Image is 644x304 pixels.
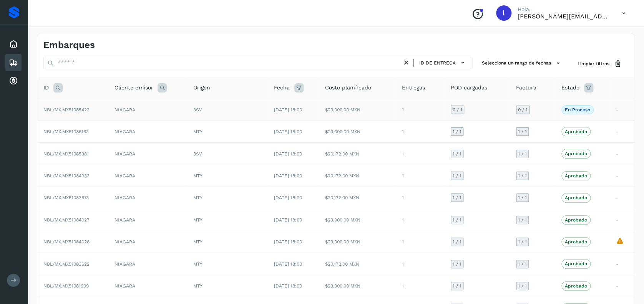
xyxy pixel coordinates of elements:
[274,195,302,200] span: [DATE] 18:00
[193,195,202,200] span: MTY
[274,217,302,223] span: [DATE] 18:00
[108,99,187,121] td: NIAGARA
[43,129,89,134] span: NBL/MX.MX51086163
[565,283,587,289] p: Aprobado
[453,195,461,200] span: 1 / 1
[108,209,187,231] td: NIAGARA
[108,165,187,187] td: NIAGARA
[274,151,302,157] span: [DATE] 18:00
[319,275,396,297] td: $23,000.00 MXN
[609,143,634,165] td: -
[578,60,609,67] span: Limpiar filtros
[193,239,202,245] span: MTY
[453,218,461,222] span: 1 / 1
[193,151,202,157] span: 3SV
[319,209,396,231] td: $23,000.00 MXN
[193,217,202,223] span: MTY
[319,165,396,187] td: $20,172.00 MXN
[571,57,628,71] button: Limpiar filtros
[274,283,302,289] span: [DATE] 18:00
[274,239,302,245] span: [DATE] 18:00
[274,84,290,92] span: Fecha
[565,261,587,266] p: Aprobado
[518,195,527,200] span: 1 / 1
[108,187,187,209] td: NIAGARA
[609,99,634,121] td: -
[274,173,302,178] span: [DATE] 18:00
[518,284,527,288] span: 1 / 1
[518,262,527,266] span: 1 / 1
[319,143,396,165] td: $20,172.00 MXN
[609,165,634,187] td: -
[193,261,202,267] span: MTY
[319,99,396,121] td: $23,000.00 MXN
[417,57,469,68] button: ID de entrega
[453,129,461,134] span: 1 / 1
[419,59,456,66] span: ID de entrega
[451,84,487,92] span: POD cargadas
[565,129,587,134] p: Aprobado
[193,173,202,178] span: MTY
[609,253,634,275] td: -
[518,6,610,13] p: Hola,
[609,209,634,231] td: -
[43,173,90,178] span: NBL/MX.MX51084933
[609,275,634,297] td: -
[193,129,202,134] span: MTY
[43,261,90,267] span: NBL/MX.MX51083622
[43,107,90,112] span: NBL/MX.MX51085423
[453,107,462,112] span: 0 / 1
[396,165,445,187] td: 1
[396,231,445,253] td: 1
[274,129,302,134] span: [DATE] 18:00
[453,284,461,288] span: 1 / 1
[274,261,302,267] span: [DATE] 18:00
[396,187,445,209] td: 1
[108,231,187,253] td: NIAGARA
[565,217,587,223] p: Aprobado
[565,195,587,200] p: Aprobado
[274,107,302,112] span: [DATE] 18:00
[396,99,445,121] td: 1
[319,187,396,209] td: $20,172.00 MXN
[108,253,187,275] td: NIAGARA
[5,73,22,89] div: Cuentas por cobrar
[561,84,579,92] span: Estado
[43,283,89,289] span: NBL/MX.MX51081909
[43,40,95,51] h4: Embarques
[565,239,587,245] p: Aprobado
[479,57,565,69] button: Selecciona un rango de fechas
[43,239,90,245] span: NBL/MX.MX51084028
[518,129,527,134] span: 1 / 1
[5,54,22,71] div: Embarques
[565,173,587,178] p: Aprobado
[43,195,89,200] span: NBL/MX.MX51083613
[516,84,536,92] span: Factura
[396,121,445,143] td: 1
[5,36,22,53] div: Inicio
[43,84,49,92] span: ID
[319,253,396,275] td: $20,172.00 MXN
[518,152,527,156] span: 1 / 1
[43,151,89,157] span: NBL/MX.MX51085381
[396,253,445,275] td: 1
[402,84,425,92] span: Entregas
[609,121,634,143] td: -
[319,231,396,253] td: $23,000.00 MXN
[518,13,610,20] p: lorena.rojo@serviciosatc.com.mx
[518,107,528,112] span: 0 / 1
[325,84,371,92] span: Costo planificado
[193,84,210,92] span: Origen
[396,143,445,165] td: 1
[565,107,590,112] p: En proceso
[115,84,153,92] span: Cliente emisor
[453,173,461,178] span: 1 / 1
[609,187,634,209] td: -
[396,275,445,297] td: 1
[319,121,396,143] td: $23,000.00 MXN
[108,275,187,297] td: NIAGARA
[518,218,527,222] span: 1 / 1
[518,240,527,244] span: 1 / 1
[396,209,445,231] td: 1
[193,107,202,112] span: 3SV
